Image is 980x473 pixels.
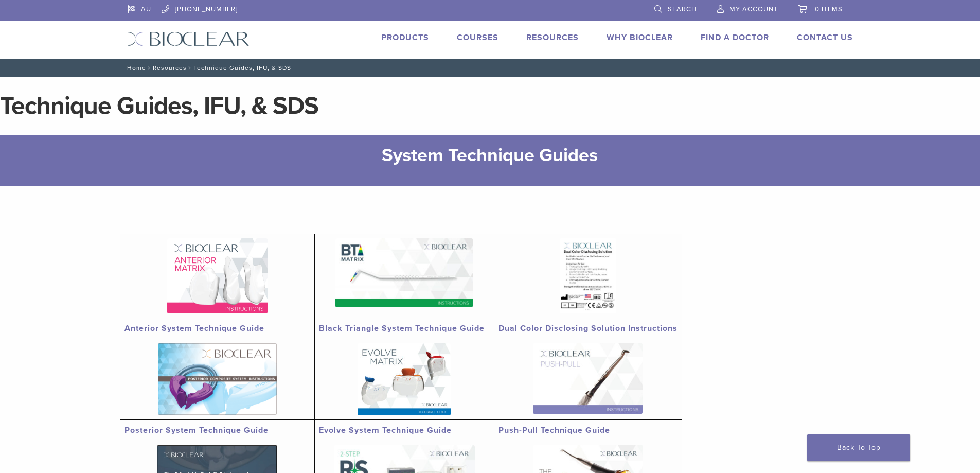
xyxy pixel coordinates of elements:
a: Posterior System Technique Guide [124,425,269,435]
a: Back To Top [807,434,910,461]
span: 0 items [815,5,843,13]
a: Why Bioclear [607,32,673,43]
img: Bioclear [128,31,250,46]
a: Find A Doctor [701,32,769,43]
span: / [146,65,153,71]
a: Products [381,32,429,43]
nav: Technique Guides, IFU, & SDS [120,59,861,77]
a: Contact Us [797,32,853,43]
span: My Account [729,5,778,13]
a: Black Triangle System Technique Guide [319,323,485,334]
a: Resources [153,64,187,72]
a: Push-Pull Technique Guide [498,425,610,435]
a: Resources [526,32,579,43]
a: Dual Color Disclosing Solution Instructions [498,323,678,334]
a: Anterior System Technique Guide [124,323,264,334]
span: / [187,65,193,71]
a: Courses [457,32,498,43]
span: Search [668,5,697,13]
a: Evolve System Technique Guide [319,425,452,435]
a: Home [124,64,146,72]
h2: System Technique Guides [171,143,809,168]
